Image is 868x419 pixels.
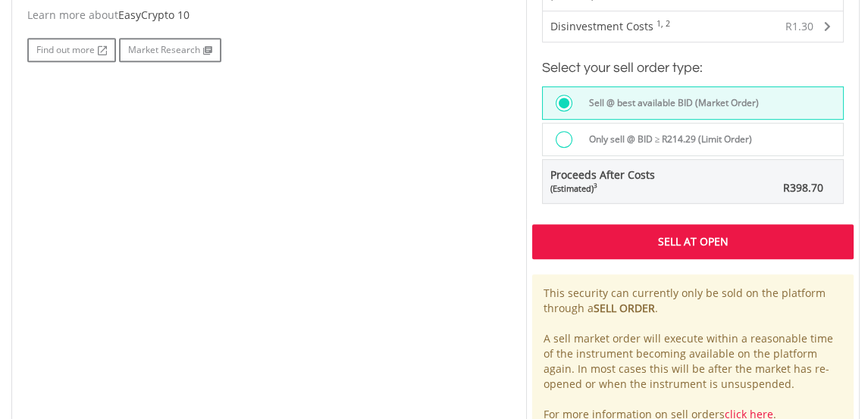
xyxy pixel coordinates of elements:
[656,18,670,29] sup: 1, 2
[550,19,653,33] span: Disinvestment Costs
[594,301,655,315] b: SELL ORDER
[27,8,503,23] div: Learn more about
[594,181,597,189] sup: 3
[119,38,221,62] a: Market Research
[550,183,655,195] div: (Estimated)
[580,95,759,111] label: Sell @ best available BID (Market Order)
[580,131,753,148] label: Only sell @ BID ≥ R214.29 (Limit Order)
[532,224,854,259] div: Sell At Open
[783,180,823,195] span: R398.70
[550,167,655,195] span: Proceeds After Costs
[27,38,116,62] a: Find out more
[118,8,190,22] span: EasyCrypto 10
[785,19,813,33] span: R1.30
[542,58,844,79] h3: Select your sell order type:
